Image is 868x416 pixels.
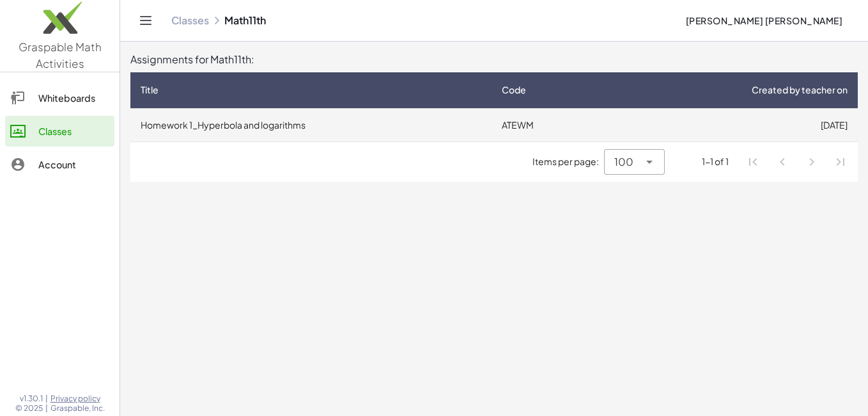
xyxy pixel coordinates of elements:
a: Classes [5,116,114,147]
a: Privacy policy [50,394,105,404]
td: Homework 1_Hyperbola and logarithms [130,108,492,141]
div: Assignments for Math11th: [130,52,858,67]
span: | [45,394,48,404]
div: Classes [38,124,109,139]
div: Account [38,157,109,172]
div: Whiteboards [38,90,109,106]
a: Whiteboards [5,83,114,113]
span: Items per page: [532,155,604,168]
span: Title [141,83,159,97]
button: [PERSON_NAME] [PERSON_NAME] [675,9,853,32]
div: 1-1 of 1 [702,155,729,168]
span: Graspable Math Activities [19,40,102,70]
span: [PERSON_NAME] [PERSON_NAME] [685,15,842,26]
span: v1.30.1 [20,394,43,404]
span: Created by teacher on [752,83,848,97]
a: Account [5,149,114,180]
td: [DATE] [605,108,858,141]
span: © 2025 [15,403,43,413]
td: ATEWM [492,108,605,141]
span: Graspable, Inc. [50,403,105,413]
span: 100 [614,154,633,170]
span: Code [502,83,526,97]
a: Classes [171,14,209,27]
nav: Pagination Navigation [739,147,855,177]
span: | [45,403,48,413]
button: Toggle navigation [136,10,156,31]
